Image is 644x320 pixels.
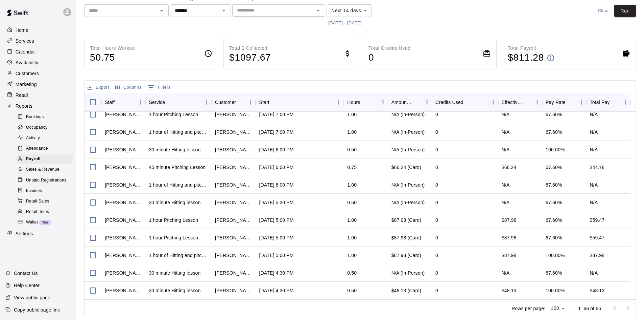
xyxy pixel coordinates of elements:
div: Justin Evans [105,164,142,171]
button: Show filters [146,82,172,93]
button: Export [86,82,111,93]
a: Invoices [16,186,76,196]
div: Payroll [16,154,73,164]
div: Aug 14, 2025, 7:00 PM [259,111,293,118]
div: matt gonzalez [105,252,142,259]
p: Reports [16,103,32,109]
div: 67.60% [546,111,562,118]
div: Pay Rate [546,93,566,112]
button: Sort [412,98,422,107]
div: 30 minute Hitting lesson [149,146,200,153]
span: Attendance [26,145,48,152]
button: Sort [523,98,532,107]
div: Start [259,93,269,112]
div: 1 hour Pitching Lesson [149,217,198,223]
div: Justin Evans [105,111,142,118]
p: Total Hours Worked [90,45,135,52]
button: Open [313,6,323,15]
span: Retail Items [26,209,49,215]
div: Staff [105,93,115,112]
p: Total Payroll [508,45,555,52]
div: Aug 14, 2025, 5:00 PM [259,252,293,259]
p: Total $ Collected [229,45,271,52]
div: $87.98 [498,247,542,264]
div: 1.00 [347,217,357,223]
div: N/A (In-Person) [391,270,425,276]
button: Menu [334,97,344,107]
button: Sort [269,98,279,107]
a: Unpaid Registrations [16,175,76,186]
span: Payroll [26,156,41,163]
div: Total Pay [590,93,610,112]
div: N/A [498,176,542,194]
button: Sort [566,98,575,107]
p: Total Credits Used [368,45,410,52]
p: Marketing [16,81,37,88]
div: 67.60% [546,129,562,135]
div: Unpaid Registrations [16,176,73,185]
span: Wallet [26,219,38,226]
p: Settings [16,230,33,237]
div: Service [145,93,212,112]
div: N/A [498,106,542,123]
a: Payroll [16,154,76,165]
a: Calendar [5,47,71,57]
div: 0 [435,217,438,223]
div: 0 [435,252,438,259]
div: N/A [498,194,542,211]
h4: $ 811.28 [508,52,544,64]
a: Sales & Revenue [16,165,76,175]
div: 100 [548,303,567,313]
div: Nathan Volf [105,129,142,135]
div: Aug 14, 2025, 6:00 PM [259,182,293,188]
div: Aug 14, 2025, 4:30 PM [259,270,293,276]
div: N/A [590,146,598,153]
a: Retail Sales [16,196,76,207]
div: 0 [435,129,438,135]
div: 67.60% [546,182,562,188]
a: Occupancy [16,122,76,133]
a: Marketing [5,79,71,89]
p: Customers [16,70,39,77]
div: N/A [590,182,598,188]
p: 1–66 of 66 [578,305,601,312]
div: Hours [347,93,360,112]
div: Customers [5,68,71,79]
div: Availability [5,58,71,68]
div: 1 hour Pitching Lesson [149,111,198,118]
div: Aug 14, 2025, 5:30 PM [259,199,293,206]
div: Sales & Revenue [16,165,73,174]
span: Unpaid Registrations [26,177,66,184]
div: Staff [101,93,145,112]
div: $87.98 [590,252,605,259]
div: Justin Evans [105,217,142,223]
div: Credits Used [435,93,463,112]
div: 30 minute Hitting lesson [149,199,200,206]
div: Amount Paid [388,93,432,112]
div: Nathan Volf [105,234,142,241]
div: Aug 14, 2025, 7:00 PM [259,129,293,135]
div: $87.98 (Card) [391,234,421,241]
p: Availability [16,59,39,66]
button: Clear [593,5,614,17]
div: $87.98 [498,229,542,247]
button: [DATE] - [DATE] [327,18,363,28]
div: N/A (In-Person) [391,111,425,118]
a: Home [5,25,71,35]
button: Select columns [114,82,143,93]
button: Menu [245,97,256,107]
div: Josh Whire [215,234,252,241]
div: Start [256,93,344,112]
div: Invoices [16,186,73,196]
div: 0 [435,146,438,153]
div: Retail [5,90,71,100]
a: Activity [16,133,76,144]
div: 1 hour of Hitting and pitching/fielding [149,182,208,188]
button: Menu [201,97,212,107]
span: Sales & Revenue [26,166,59,173]
div: N/A [498,141,542,158]
h4: $ 1097.67 [229,52,271,64]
